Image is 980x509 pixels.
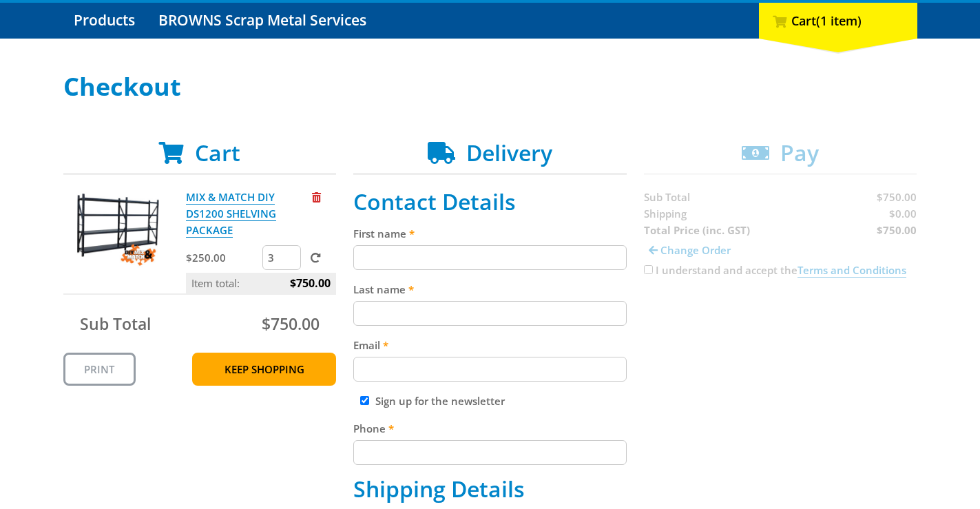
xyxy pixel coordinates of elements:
span: Delivery [466,138,552,167]
p: Item total: [186,273,336,293]
input: Please enter your email address. [353,357,627,382]
span: Sub Total [80,313,151,335]
label: Email [353,337,627,353]
span: Cart [195,138,240,167]
a: Go to the BROWNS Scrap Metal Services page [148,3,377,39]
h2: Contact Details [353,189,627,215]
input: Please enter your telephone number. [353,440,627,465]
a: Print [63,353,136,386]
span: (1 item) [816,12,862,29]
a: Go to the Products page [63,3,145,39]
label: First name [353,225,627,242]
h2: Shipping Details [353,476,627,502]
label: Phone [353,420,627,437]
span: $750.00 [262,313,320,335]
p: $250.00 [186,249,260,266]
label: Sign up for the newsletter [375,394,505,408]
h1: Checkout [63,73,917,101]
label: Last name [353,281,627,298]
input: Please enter your first name. [353,245,627,270]
a: Remove from cart [312,190,321,204]
input: Please enter your last name. [353,301,627,326]
div: Cart [759,3,917,39]
img: MIX & MATCH DIY DS1200 SHELVING PACKAGE [76,189,159,271]
span: $750.00 [290,273,331,293]
a: Keep Shopping [192,353,336,386]
a: MIX & MATCH DIY DS1200 SHELVING PACKAGE [186,190,276,238]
